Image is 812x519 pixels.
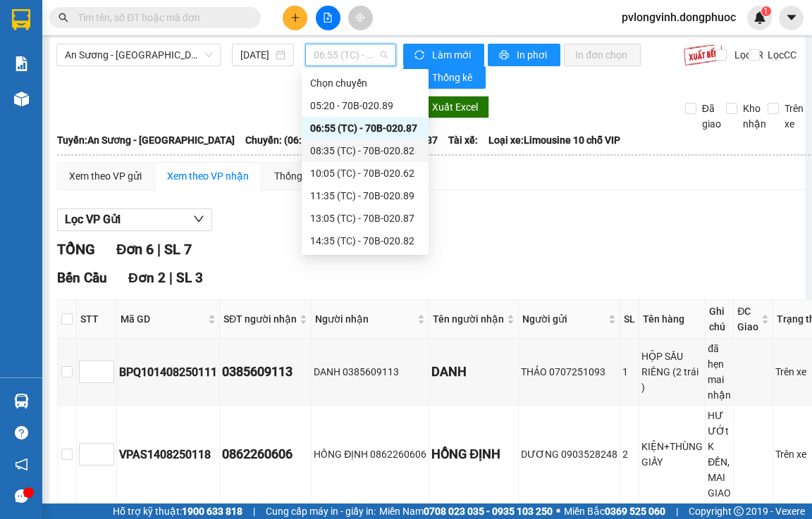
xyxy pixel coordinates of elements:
button: aim [348,6,373,30]
div: VPAS1408250118 [119,446,217,463]
span: SĐT người nhận [223,311,297,327]
th: Tên hàng [639,300,706,339]
div: 11:35 (TC) - 70B-020.89 [310,188,420,204]
span: Kho nhận [737,101,772,132]
div: 0385609113 [222,362,309,382]
span: Tên người nhận [433,311,504,327]
span: | [157,241,161,258]
button: syncLàm mới [403,44,484,66]
div: 06:55 (TC) - 70B-020.87 [310,120,420,136]
span: Tài xế: [448,132,478,148]
div: DƯƠNG 0903528248 [521,446,617,462]
span: copyright [734,506,744,516]
img: logo-vxr [12,9,30,30]
sup: 1 [761,6,771,16]
span: ⚪️ [556,508,560,514]
span: An Sương - Châu Thành [65,44,212,65]
span: Lọc CC [762,47,799,63]
span: ĐC Giao [737,304,758,334]
div: HỒNG ĐỊNH [431,444,516,464]
strong: 1900 633 818 [182,506,242,517]
div: DANH [431,362,516,382]
span: SL 7 [164,241,192,258]
td: HỒNG ĐỊNH [429,406,519,504]
span: Đơn 2 [128,270,166,286]
td: 0385609113 [220,339,312,406]
span: In phơi [517,47,549,63]
div: 10:05 (TC) - 70B-020.62 [310,165,420,181]
button: file-add [316,6,340,30]
span: pvlongvinh.dongphuoc [610,8,747,26]
div: 2 [622,446,636,462]
span: Hỗ trợ kỹ thuật: [113,504,242,519]
span: Lọc CR [729,47,765,63]
span: | [676,504,678,519]
span: sync [414,50,426,61]
div: 1 [622,364,636,380]
td: VPAS1408250118 [117,406,220,504]
span: Mã GD [121,311,205,327]
div: THẢO 0707251093 [521,364,617,380]
th: SL [620,300,639,339]
span: Chuyến: (06:55 [DATE]) [245,132,348,148]
div: 14:35 (TC) - 70B-020.82 [310,233,420,249]
div: HƯ ƯỚt K ĐỀN, MAI GIAO [708,408,731,501]
span: Đã giao [696,101,727,132]
div: Xem theo VP nhận [167,168,249,184]
span: Miền Nam [379,504,553,519]
img: 9k= [683,44,723,66]
button: downloadXuất Excel [405,96,489,118]
input: Tìm tên, số ĐT hoặc mã đơn [78,10,244,25]
div: BPQ101408250111 [119,363,217,381]
div: Thống kê [274,168,314,184]
img: warehouse-icon [14,394,29,408]
div: 0862260606 [222,444,309,464]
span: question-circle [15,426,28,439]
span: Người gửi [522,311,605,327]
img: icon-new-feature [753,11,766,24]
div: 08:35 (TC) - 70B-020.82 [310,143,420,158]
span: Miền Bắc [564,504,665,519]
span: Lọc VP Gửi [65,211,121,228]
div: 05:20 - 70B-020.89 [310,98,420,113]
button: Lọc VP Gửi [57,208,212,231]
span: TỔNG [57,241,95,258]
span: printer [499,50,511,61]
strong: 0708 023 035 - 0935 103 250 [424,506,553,517]
span: SL 3 [176,270,203,286]
span: Loại xe: Limousine 10 chỗ VIP [488,132,620,148]
b: Tuyến: An Sương - [GEOGRAPHIC_DATA] [57,135,235,146]
span: 1 [763,6,768,16]
span: Đơn 6 [116,241,154,258]
span: search [59,13,68,23]
span: plus [290,13,300,23]
strong: 0369 525 060 [605,506,665,517]
span: Làm mới [432,47,473,63]
td: BPQ101408250111 [117,339,220,406]
span: Trên xe [779,101,809,132]
input: 15/08/2025 [240,47,273,63]
span: down [193,213,204,225]
span: caret-down [785,11,798,24]
span: Bến Cầu [57,270,107,286]
span: Người nhận [315,311,414,327]
div: Chọn chuyến [302,72,429,94]
div: 13:05 (TC) - 70B-020.87 [310,211,420,226]
th: Ghi chú [706,300,734,339]
span: file-add [323,13,333,23]
div: Xem theo VP gửi [69,168,142,184]
span: Xuất Excel [432,99,478,115]
span: Cung cấp máy in - giấy in: [266,504,376,519]
span: Thống kê [432,70,474,85]
div: DANH 0385609113 [314,364,426,380]
button: In đơn chọn [564,44,641,66]
div: đã hẹn mai nhận [708,341,731,403]
td: DANH [429,339,519,406]
td: 0862260606 [220,406,312,504]
img: solution-icon [14,56,29,71]
span: message [15,489,28,503]
div: HỒNG ĐỊNH 0862260606 [314,446,426,462]
span: aim [355,13,365,23]
button: printerIn phơi [488,44,560,66]
span: 06:55 (TC) - 70B-020.87 [314,44,388,65]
